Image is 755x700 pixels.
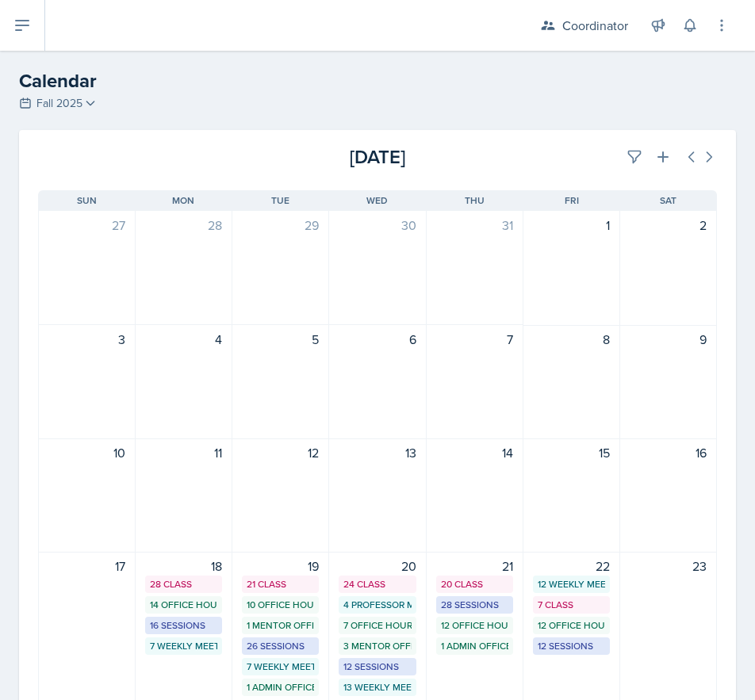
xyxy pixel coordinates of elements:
div: 20 Class [441,577,508,591]
div: 12 Office Hours [538,618,605,633]
div: 3 Mentor Office Hours [343,639,411,653]
div: 10 [48,443,125,462]
span: Fri [565,193,579,208]
div: 2 [630,216,707,235]
div: Coordinator [562,16,628,35]
div: 29 [242,216,319,235]
div: 16 Sessions [150,618,217,633]
div: 12 Office Hours [441,618,508,633]
div: 24 Class [343,577,411,591]
div: 5 [242,330,319,349]
div: 19 [242,557,319,576]
div: 14 [436,443,513,462]
div: 31 [436,216,513,235]
div: 16 [630,443,707,462]
div: 7 Class [538,598,605,612]
div: 17 [48,557,125,576]
div: [DATE] [264,143,490,171]
div: 22 [533,557,610,576]
div: 28 [145,216,222,235]
div: 10 Office Hours [247,598,314,612]
div: 30 [339,216,416,235]
div: 27 [48,216,125,235]
div: 26 Sessions [247,639,314,653]
div: 4 Professor Meetings [343,598,411,612]
span: Sun [77,193,97,208]
div: 15 [533,443,610,462]
div: 8 [533,330,610,349]
div: 23 [630,557,707,576]
div: 9 [630,330,707,349]
div: 28 Class [150,577,217,591]
span: Sat [660,193,676,208]
div: 12 [242,443,319,462]
span: Thu [465,193,485,208]
div: 13 [339,443,416,462]
div: 6 [339,330,416,349]
div: 20 [339,557,416,576]
div: 21 [436,557,513,576]
div: 1 Mentor Office Hour [247,618,314,633]
div: 7 Weekly Meetings [150,639,217,653]
div: 28 Sessions [441,598,508,612]
div: 18 [145,557,222,576]
div: 1 [533,216,610,235]
span: Wed [366,193,388,208]
div: 4 [145,330,222,349]
div: 12 Weekly Meetings [538,577,605,591]
span: Mon [172,193,194,208]
div: 11 [145,443,222,462]
span: Fall 2025 [36,95,82,112]
div: 12 Sessions [538,639,605,653]
div: 14 Office Hours [150,598,217,612]
div: 7 [436,330,513,349]
div: 13 Weekly Meetings [343,680,411,694]
div: 3 [48,330,125,349]
span: Tue [271,193,289,208]
h2: Calendar [19,67,736,95]
div: 21 Class [247,577,314,591]
div: 7 Office Hours [343,618,411,633]
div: 7 Weekly Meetings [247,660,314,674]
div: 1 Admin Office Hour [247,680,314,694]
div: 12 Sessions [343,660,411,674]
div: 1 Admin Office Hour [441,639,508,653]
